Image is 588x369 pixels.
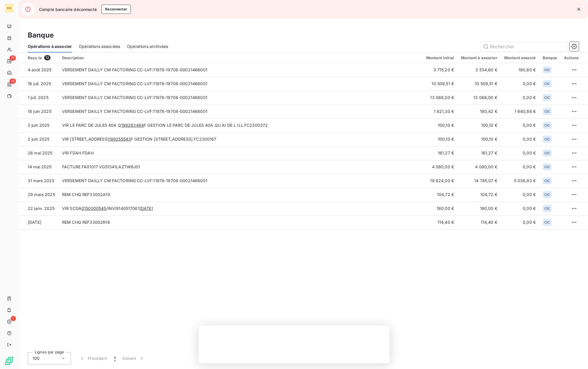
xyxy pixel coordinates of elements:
[59,188,423,202] td: REM CHQ REF33002A10
[59,146,423,160] td: VIR FDAH FDAH
[18,105,59,118] td: 18 juin 2025
[59,91,423,105] td: VERSEMENT DAILLY CM FACTORING CC-LVF:11978-19708-00021466001
[501,105,539,118] td: 1 640,88 €
[501,132,539,146] td: 0,00 €
[5,356,14,366] img: Logo LeanPay
[501,188,539,202] td: 0,00 €
[119,352,148,364] button: Suivant
[544,151,550,155] span: CIC
[18,77,59,91] td: 16 juil. 2025
[457,215,501,229] td: 114,40 €
[544,221,550,224] span: CIC
[59,77,423,91] td: VERSEMENT DAILLY CM FACTORING CC-LVF:11978-19708-00021466001
[564,55,579,60] div: Actions
[18,146,59,160] td: 26 mai 2025
[5,3,14,13] div: DO
[101,5,131,14] button: Reconnecter
[18,118,59,132] td: 2 juin 2025
[544,165,550,169] span: CIC
[481,42,567,51] input: Rechercher
[457,160,501,174] td: 4 080,00 €
[544,124,550,127] span: CIC
[504,55,536,60] div: Montant associé
[544,96,550,99] span: CIC
[544,68,550,72] span: CIC
[457,146,501,160] td: 161,27 €
[423,132,457,146] td: 100,10 €
[33,355,40,361] span: 100
[44,55,51,60] span: 12
[457,174,501,188] td: 14 785,07 €
[501,118,539,132] td: 0,00 €
[457,77,501,91] td: 10 509,51 €
[59,132,423,146] td: VIR [STREET_ADDRESS] F GESTION [STREET_ADDRESS] FC2300167
[457,132,501,146] td: 100,10 €
[59,105,423,118] td: VERSEMENT DAILLY CM FACTORING CC-LVF:11978-19708-00021466001
[18,63,59,77] td: 4 août 2025
[199,325,389,363] iframe: Enquête de LeanPay
[423,77,457,91] td: 10 509,51 €
[544,193,550,196] span: CIC
[81,206,106,211] tcxspan: Call 0150000545 via 3CX
[423,188,457,202] td: 104,72 €
[18,188,59,202] td: 29 mars 2025
[28,55,55,60] div: Reçu le
[18,160,59,174] td: 14 mai 2025
[11,316,16,321] span: 1
[423,63,457,77] td: 3 715,20 €
[423,202,457,215] td: 180,00 €
[426,55,454,60] div: Montant initial
[423,105,457,118] td: 1 821,30 €
[544,110,550,113] span: CIC
[59,215,423,229] td: REM CHQ REF33002R18
[544,137,550,141] span: CIC
[461,55,497,60] div: Montant à associer
[423,160,457,174] td: 4 080,00 €
[423,174,457,188] td: 19 824,00 €
[18,215,59,229] td: [DATE]
[423,91,457,105] td: 13 068,00 €
[39,6,97,12] span: Compte bancaire déconnecté
[18,132,59,146] td: 2 juin 2025
[59,63,423,77] td: VERSEMENT DAILLY CM FACTORING CC-LVF:11978-19708-00021466001
[457,91,501,105] td: 13 068,00 €
[59,174,423,188] td: VERSEMENT DAILLY CM FACTORING CC-LVF:11978-19708-00021466001
[127,44,168,49] span: Opérations archivées
[544,179,550,182] span: CIC
[28,30,54,40] h3: Banque
[423,118,457,132] td: 100,10 €
[501,202,539,215] td: 0,00 €
[423,146,457,160] td: 161,27 €
[139,206,153,211] tcxspan: Call 14.1.2025 via 3CX
[457,63,501,77] td: 3 534,60 €
[76,352,111,364] button: Précédent
[543,55,557,60] div: Banque
[423,215,457,229] td: 114,40 €
[79,44,120,49] span: Opérations associées
[501,215,539,229] td: 0,00 €
[111,352,119,364] button: 1
[59,202,423,215] td: VIR SCGA /INV/9140517061
[501,160,539,174] td: 0,00 €
[18,202,59,215] td: 22 janv. 2025
[121,123,144,128] tcxspan: Call 199283484 via 3CX
[10,55,16,61] span: 71
[18,91,59,105] td: 1 juil. 2025
[28,44,72,49] span: Opérations à associer
[457,188,501,202] td: 104,72 €
[501,63,539,77] td: 180,60 €
[10,79,16,84] span: 12
[501,174,539,188] td: 5 038,93 €
[59,118,423,132] td: VIR LE PARC DE JULES 40A Q F GESTION LE PARC DE JULES 40A QU AI DE L ILL FC2300372
[62,55,419,60] div: Description
[457,118,501,132] td: 100,10 €
[457,202,501,215] td: 180,00 €
[59,160,423,174] td: FACTURE FA01017 VG51341LAZTW6J01
[18,174,59,188] td: 31 mars 2025
[501,77,539,91] td: 0,00 €
[114,355,116,361] span: 1
[501,91,539,105] td: 0,00 €
[568,349,582,363] iframe: Intercom live chat
[544,207,550,210] span: CIC
[501,146,539,160] td: 0,00 €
